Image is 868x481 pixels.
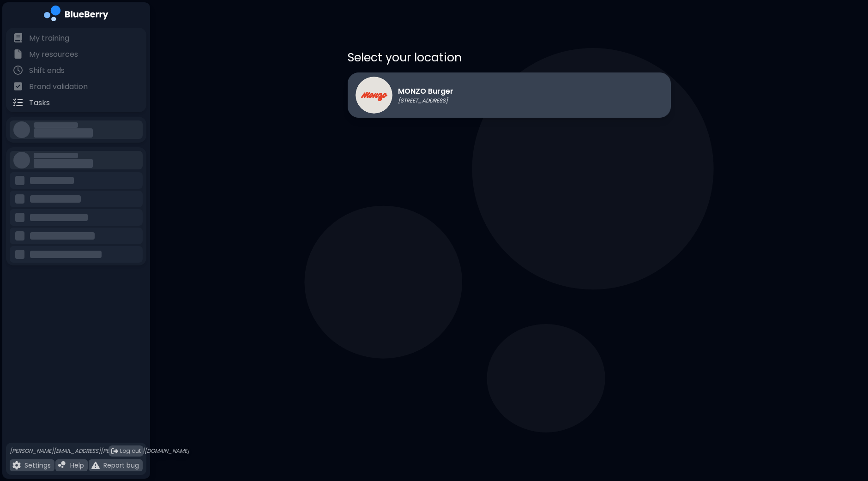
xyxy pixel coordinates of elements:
img: logout [111,448,118,455]
img: file icon [13,49,23,59]
p: Report bug [103,461,139,469]
img: file icon [91,461,100,469]
p: Help [70,461,84,469]
img: company logo [44,6,108,24]
p: My training [29,33,69,44]
img: file icon [13,82,23,91]
p: Brand validation [29,81,88,92]
img: file icon [13,66,23,75]
p: My resources [29,49,78,60]
p: Select your location [348,50,671,65]
p: Settings [24,461,51,469]
span: Log out [120,447,141,455]
p: [STREET_ADDRESS] [398,97,453,104]
p: [PERSON_NAME][EMAIL_ADDRESS][PERSON_NAME][DOMAIN_NAME] [10,447,189,455]
p: Tasks [29,97,50,108]
img: file icon [12,461,21,469]
p: Shift ends [29,65,65,76]
p: MONZO Burger [398,86,453,97]
img: MONZO Burger logo [356,77,392,114]
img: file icon [58,461,66,469]
img: file icon [13,98,23,107]
img: file icon [13,33,23,42]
